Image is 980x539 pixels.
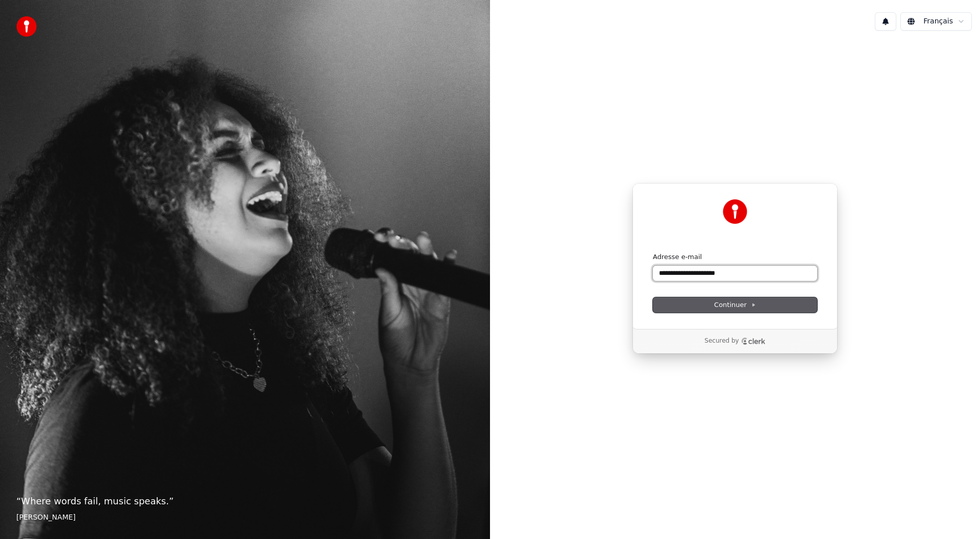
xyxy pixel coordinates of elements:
img: youka [16,16,37,37]
span: Continuer [714,300,756,310]
a: Clerk logo [741,338,766,345]
p: “ Where words fail, music speaks. ” [16,494,474,508]
label: Adresse e-mail [653,252,702,262]
p: Secured by [704,337,739,345]
footer: [PERSON_NAME] [16,512,474,523]
img: Youka [723,199,747,224]
button: Continuer [653,297,817,313]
